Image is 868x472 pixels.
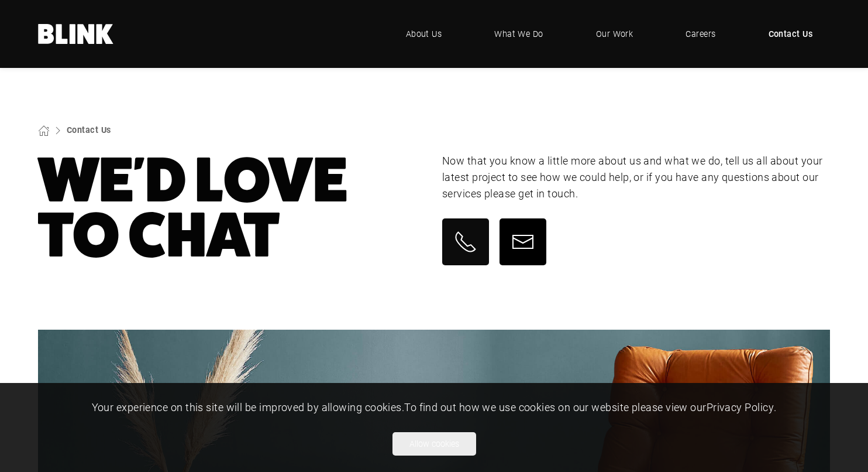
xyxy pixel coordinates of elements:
[494,28,543,40] span: What We Do
[686,28,715,40] span: Careers
[38,153,426,263] h1: We'd Love To Chat
[769,28,813,40] span: Contact Us
[38,24,114,44] a: Home
[751,16,831,52] a: Contact Us
[92,400,777,414] span: Your experience on this site will be improved by allowing cookies. To find out how we use cookies...
[668,16,733,52] a: Careers
[442,153,830,202] p: Now that you know a little more about us and what we do, tell us all about your latest project to...
[388,16,460,52] a: About Us
[406,28,442,40] span: About Us
[67,124,111,135] a: Contact Us
[392,432,476,456] button: Allow cookies
[707,400,774,414] a: Privacy Policy
[596,28,633,40] span: Our Work
[578,16,651,52] a: Our Work
[477,16,561,52] a: What We Do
